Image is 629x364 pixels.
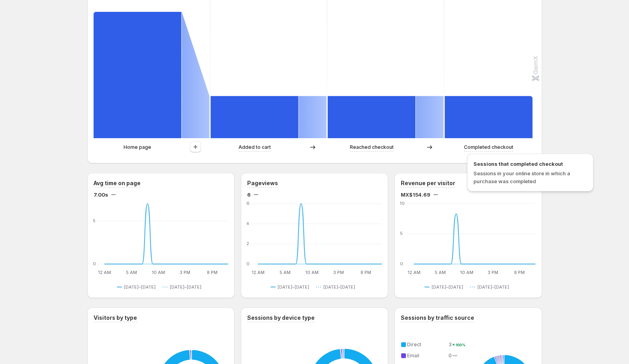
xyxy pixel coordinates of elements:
td: Direct [406,340,448,349]
text: 12 AM [252,270,265,275]
path: Added to cart: 1 [210,96,298,138]
button: [DATE]–[DATE] [270,282,312,292]
text: 5 [93,218,96,223]
text: 3 PM [488,270,499,275]
h3: Visitors by type [94,314,137,322]
text: 5 AM [126,270,137,275]
p: Added to cart [238,143,271,151]
text: 12 AM [98,270,111,275]
h3: Revenue per visitor [401,179,455,187]
span: [DATE]–[DATE] [477,284,509,290]
span: [DATE]–[DATE] [170,284,201,290]
span: 0 [449,353,452,358]
span: 3 [449,341,452,347]
text: 5 AM [280,270,291,275]
button: [DATE]–[DATE] [117,282,159,292]
text: 6 [246,201,250,206]
text: 3 PM [334,270,344,275]
h3: Avg time on page [94,179,141,187]
text: 8 PM [207,270,217,275]
span: Sessions in your online store in which a purchase was completed [473,170,570,184]
text: 0 [93,261,96,266]
text: 5 [400,231,403,236]
span: [DATE]–[DATE] [278,284,309,290]
button: [DATE]–[DATE] [424,282,466,292]
h3: Pageviews [247,179,278,187]
span: Direct [407,341,421,347]
text: 0 [246,261,250,266]
text: 8 PM [361,270,371,275]
text: 8 PM [514,270,525,275]
span: [DATE]–[DATE] [432,284,463,290]
text: 2 [246,241,249,246]
path: Reached checkout: 1 [327,96,415,138]
p: Reached checkout [350,143,394,151]
span: Email [407,353,419,358]
p: Home page [124,143,151,151]
text: 4 [246,221,250,226]
h3: Sessions by device type [247,314,315,322]
text: 5 AM [435,270,446,275]
text: 0 [400,261,403,266]
text: 3 PM [180,270,190,275]
text: 10 AM [151,270,165,275]
path: Completed checkout: 1 [445,96,532,138]
button: [DATE]–[DATE] [163,282,205,292]
span: [DATE]–[DATE] [124,284,156,290]
span: [DATE]–[DATE] [323,284,355,290]
span: 6 [247,191,251,199]
button: [DATE]–[DATE] [470,282,512,292]
text: 10 AM [305,270,319,275]
span: 7.00s [94,191,108,199]
text: 12 AM [407,270,421,275]
text: 10 [400,201,405,206]
text: 100% [456,343,466,347]
span: Sessions that completed checkout [473,160,587,168]
button: [DATE]–[DATE] [316,282,358,292]
p: Completed checkout [464,143,513,151]
span: MX$154.69 [401,191,430,199]
h3: Sessions by traffic source [401,314,474,322]
td: Email [406,351,448,360]
text: 10 AM [460,270,473,275]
